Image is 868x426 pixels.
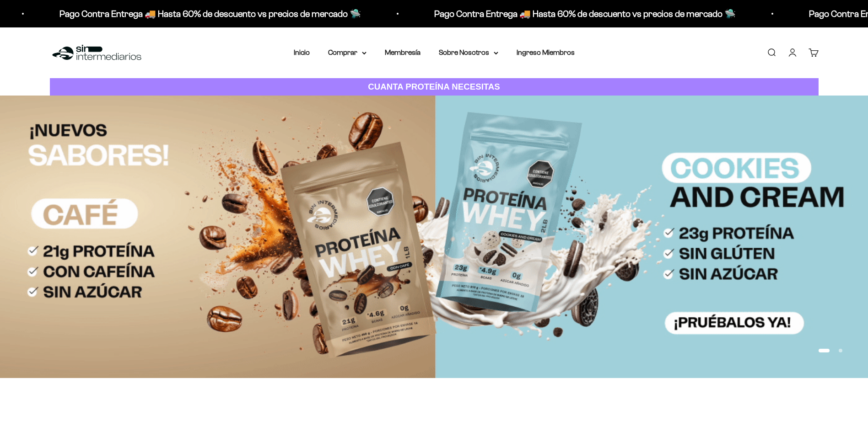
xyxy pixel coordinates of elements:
a: Membresía [385,48,421,56]
a: Ingreso Miembros [517,48,575,56]
summary: Comprar [328,47,367,59]
summary: Sobre Nosotros [439,47,498,59]
a: CUANTA PROTEÍNA NECESITAS [50,78,819,96]
p: Pago Contra Entrega 🚚 Hasta 60% de descuento vs precios de mercado 🛸 [432,6,734,21]
strong: CUANTA PROTEÍNA NECESITAS [368,82,500,91]
a: Inicio [294,48,310,56]
p: Pago Contra Entrega 🚚 Hasta 60% de descuento vs precios de mercado 🛸 [58,6,359,21]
